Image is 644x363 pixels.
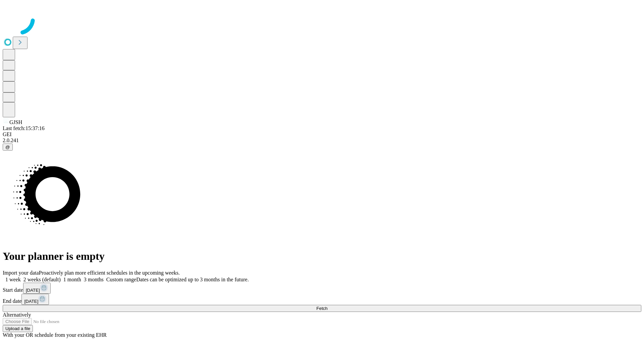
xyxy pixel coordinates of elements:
[3,131,641,137] div: GEI
[136,277,249,282] span: Dates can be optimized up to 3 months in the future.
[3,250,641,263] h1: Your planner is empty
[84,277,104,282] span: 3 months
[3,137,641,144] div: 2.0.241
[3,125,45,131] span: Last fetch: 15:37:16
[3,325,33,332] button: Upload a file
[24,299,38,304] span: [DATE]
[63,277,81,282] span: 1 month
[3,144,13,151] button: @
[3,270,39,276] span: Import your data
[23,277,61,282] span: 2 weeks (default)
[3,305,641,312] button: Fetch
[3,283,641,294] div: Start date
[23,283,51,294] button: [DATE]
[21,294,49,305] button: [DATE]
[316,306,327,311] span: Fetch
[3,312,31,318] span: Alternatively
[39,270,180,276] span: Proactively plan more efficient schedules in the upcoming weeks.
[5,145,10,150] span: @
[26,288,40,293] span: [DATE]
[3,332,107,338] span: With your OR schedule from your existing EHR
[106,277,136,282] span: Custom range
[9,119,22,125] span: GJSH
[5,277,21,282] span: 1 week
[3,294,641,305] div: End date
